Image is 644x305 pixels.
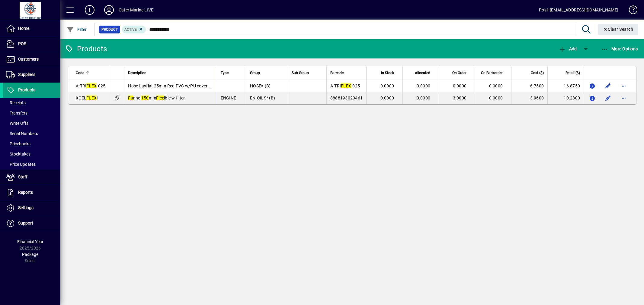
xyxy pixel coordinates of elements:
[603,93,613,103] button: Edit
[128,83,220,88] span: Hose Layflat 25mm Red PVC w/PU cover 10bar
[76,96,98,100] span: XCEL I
[6,131,38,136] span: Serial Numbers
[141,96,149,100] em: 150
[128,96,185,100] span: nnel mm ible w filter
[3,200,60,215] a: Settings
[18,190,33,195] span: Reports
[250,96,275,100] span: EN-OILS* (B)
[67,27,87,32] span: Filter
[452,70,466,76] span: On Order
[415,70,430,76] span: Allocated
[559,46,577,51] span: Add
[417,83,431,88] span: 0.0000
[511,92,547,104] td: 3.9600
[6,121,28,126] span: Write Offs
[489,83,503,88] span: 0.0000
[3,159,60,169] a: Price Updates
[547,92,584,104] td: 10.2800
[443,70,472,76] div: On Order
[3,52,60,67] a: Customers
[22,252,38,257] span: Package
[531,70,544,76] span: Cost ($)
[547,80,584,92] td: 16.8750
[18,41,26,46] span: POS
[3,98,60,108] a: Receipts
[6,141,30,146] span: Pricebooks
[598,24,638,35] button: Clear
[481,70,503,76] span: On Backorder
[619,93,629,103] button: More options
[603,81,613,91] button: Edit
[6,162,36,167] span: Price Updates
[18,57,39,61] span: Customers
[18,205,34,210] span: Settings
[65,24,88,35] button: Filter
[18,87,35,92] span: Products
[250,70,260,76] span: Group
[3,170,60,185] a: Staff
[3,149,60,159] a: Stocktakes
[453,83,467,88] span: 0.0000
[6,152,30,156] span: Stocktakes
[65,44,107,54] div: Products
[221,96,236,100] span: ENGINE
[3,185,60,200] a: Reports
[122,26,146,33] mat-chip: Activation Status: Active
[156,96,164,100] em: Flex
[292,70,309,76] span: Sub Group
[557,43,578,54] button: Add
[3,21,60,36] a: Home
[600,43,639,54] button: More Options
[3,118,60,128] a: Write Offs
[417,96,431,100] span: 0.0000
[381,70,394,76] span: In Stock
[619,81,629,91] button: More options
[380,96,394,100] span: 0.0000
[86,96,97,100] em: FLEX
[6,111,27,115] span: Transfers
[101,27,118,33] span: Product
[330,83,360,88] span: A-TRI -025
[221,70,229,76] span: Type
[330,70,344,76] span: Barcode
[539,5,618,15] div: Pos1 [EMAIL_ADDRESS][DOMAIN_NAME]
[80,5,99,15] button: Add
[18,26,29,31] span: Home
[128,96,133,100] em: Fu
[3,139,60,149] a: Pricebooks
[601,46,638,51] span: More Options
[76,83,105,88] span: A-TRI -025
[453,96,467,100] span: 3.0000
[479,70,508,76] div: On Backorder
[76,70,105,76] div: Code
[250,70,284,76] div: Group
[18,221,33,225] span: Support
[124,27,137,32] span: Active
[86,83,97,88] em: FLEX
[221,70,243,76] div: Type
[99,5,119,15] button: Profile
[3,108,60,118] a: Transfers
[406,70,436,76] div: Allocated
[3,128,60,139] a: Serial Numbers
[18,72,35,77] span: Suppliers
[18,175,27,179] span: Staff
[3,216,60,231] a: Support
[511,80,547,92] td: 6.7500
[341,83,351,88] em: FLEX
[330,96,363,100] span: 8888193020461
[76,70,84,76] span: Code
[330,70,363,76] div: Barcode
[128,70,213,76] div: Description
[624,1,636,21] a: Knowledge Base
[380,83,394,88] span: 0.0000
[250,83,271,88] span: HOSE= (B)
[566,70,580,76] span: Retail ($)
[3,67,60,82] a: Suppliers
[292,70,323,76] div: Sub Group
[119,5,153,15] div: Cater Marine LIVE
[128,70,146,76] span: Description
[17,239,43,244] span: Financial Year
[603,27,633,32] span: Clear Search
[6,100,26,105] span: Receipts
